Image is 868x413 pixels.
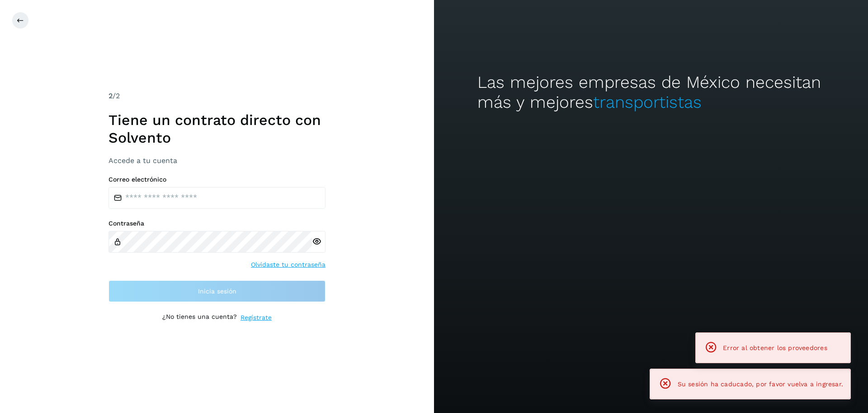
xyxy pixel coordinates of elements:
a: Regístrate [241,313,272,322]
span: Su sesión ha caducado, por favor vuelva a ingresar. [678,380,843,388]
span: transportistas [593,92,702,112]
a: Olvidaste tu contraseña [251,260,325,269]
span: Inicia sesión [198,288,236,294]
label: Contraseña [108,220,325,227]
h3: Accede a tu cuenta [108,156,325,165]
label: Correo electrónico [108,176,325,183]
span: Error al obtener los proveedores [723,344,827,351]
p: ¿No tienes una cuenta? [162,313,237,322]
h2: Las mejores empresas de México necesitan más y mejores [477,72,825,113]
div: /2 [108,91,325,101]
h1: Tiene un contrato directo con Solvento [108,111,325,146]
button: Inicia sesión [108,280,325,302]
span: 2 [108,91,113,100]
